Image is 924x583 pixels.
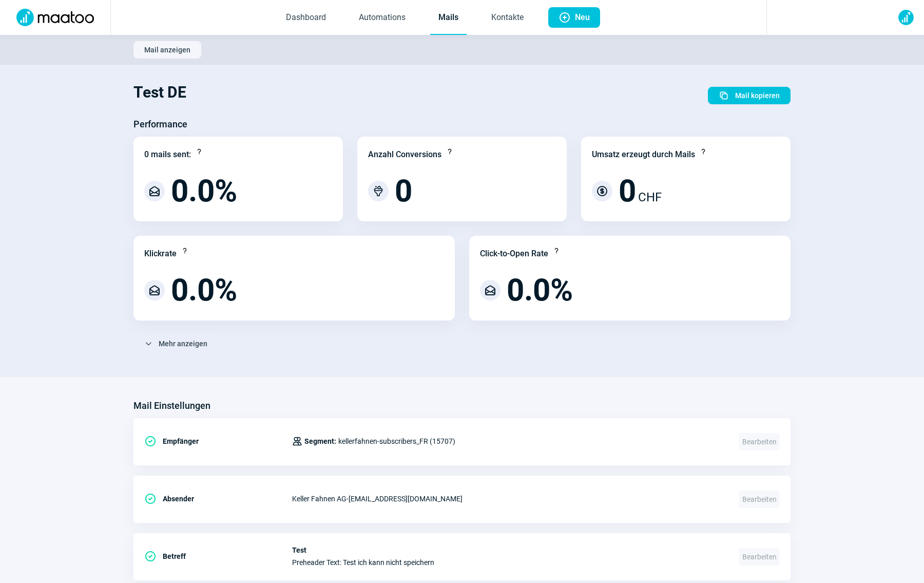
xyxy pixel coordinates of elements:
span: 0 [619,176,636,206]
a: Dashboard [278,1,334,35]
div: Klickrate [144,248,177,260]
div: Umsatz erzeugt durch Mails [592,148,695,161]
div: Anzahl Conversions [368,148,441,161]
span: Preheader Text: Test ich kann nicht speichern [292,558,726,567]
a: Kontakte [483,1,532,35]
span: Bearbeiten [739,433,780,450]
span: 0.0% [171,275,237,306]
span: CHF [638,188,662,206]
button: Mehr anzeigen [133,335,218,352]
span: Test [292,546,726,554]
span: Mail kopieren [735,87,780,104]
div: 0 mails sent: [144,148,191,161]
span: 0.0% [507,275,573,306]
div: Keller Fahnen AG - [EMAIL_ADDRESS][DOMAIN_NAME] [292,488,726,509]
h1: Test DE [133,75,186,110]
div: Absender [144,488,292,509]
a: Automations [351,1,414,35]
span: 0.0% [171,176,237,206]
span: Segment: [304,435,336,447]
h3: Mail Einstellungen [133,398,210,414]
span: Bearbeiten [739,491,780,508]
button: Mail anzeigen [133,41,201,59]
div: Betreff [144,546,292,567]
div: Click-to-Open Rate [480,248,548,260]
div: Empfänger [144,431,292,452]
a: Mails [430,1,467,35]
span: Neu [575,7,590,28]
button: Mail kopieren [708,87,791,104]
span: Mail anzeigen [144,42,190,58]
img: Logo [10,9,100,26]
h3: Performance [133,116,187,133]
button: Neu [548,7,600,28]
span: Mehr anzeigen [159,335,207,352]
div: kellerfahnen-subscribers_FR (15707) [292,431,455,452]
span: 0 [395,176,412,206]
img: avatar [898,10,914,25]
span: Bearbeiten [739,548,780,566]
